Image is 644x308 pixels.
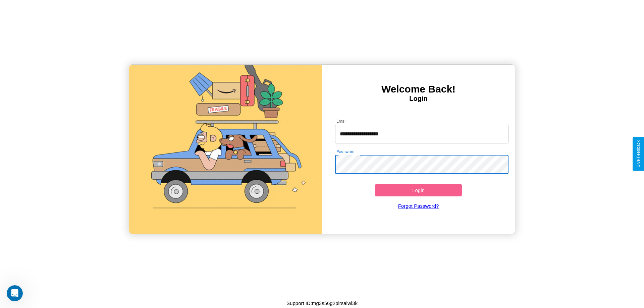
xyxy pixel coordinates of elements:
[7,285,23,301] iframe: Intercom live chat
[332,196,505,215] a: Forgot Password?
[336,118,347,124] label: Email
[322,83,515,95] h3: Welcome Back!
[336,149,354,155] label: Password
[375,184,462,196] button: Login
[322,95,515,103] h4: Login
[636,140,641,168] div: Give Feedback
[129,65,322,234] img: gif
[286,299,358,308] p: Support ID: mg3s56g2plrsaiwi3k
